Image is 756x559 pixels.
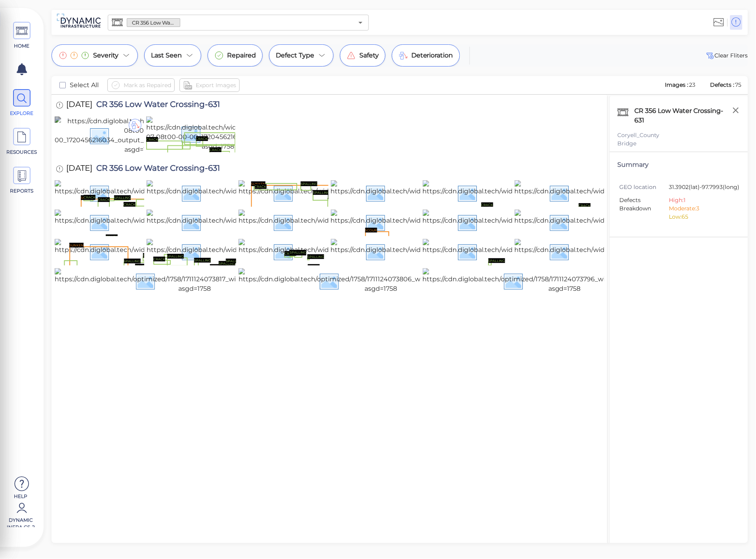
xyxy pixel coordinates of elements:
[239,180,518,206] img: https://cdn.diglobal.tech/width210/1758/1711124073978_win_20240314_09_35_42_pro.jpg?asgd=1758
[5,149,39,156] span: RESOURCES
[179,78,240,92] button: Export Images
[669,213,734,221] li: Low: 65
[55,210,334,235] img: https://cdn.diglobal.tech/width210/1758/1711124073934_win_20240314_09_33_57_pro.jpg?asgd=1758
[618,139,740,148] div: Bridge
[411,51,453,60] span: Deterioration
[55,239,332,264] img: https://cdn.diglobal.tech/width210/1758/1711124073866_win_20240314_09_33_11_pro.jpg?asgd=1758
[147,239,425,264] img: https://cdn.diglobal.tech/width210/1758/1711124073855_win_20240314_09_33_01_pro.jpg?asgd=1758
[423,180,701,206] img: https://cdn.diglobal.tech/width210/1758/1711124073961_win_20240314_09_35_29_pro.jpg?asgd=1758
[618,131,740,139] div: Coryell_County
[620,196,669,221] span: Defects Breakdown
[331,239,610,264] img: https://cdn.diglobal.tech/width210/1758/1711124073837_win_20240314_09_33_22_pro.jpg?asgd=1758
[107,78,175,92] button: Mark as Repaired
[66,164,92,175] span: [DATE]
[331,210,610,235] img: https://cdn.diglobal.tech/width210/1758/1711124073901_win_20240314_09_34_37_pro.jpg?asgd=1758
[735,81,742,88] span: 75
[147,180,425,206] img: https://cdn.diglobal.tech/width210/1758/1711124073983_win_20240314_09_36_12_pro.jpg?asgd=1758
[722,523,750,553] iframe: Chat
[4,167,40,195] a: REPORTS
[92,100,220,111] span: CR 356 Low Water Crossing-631
[618,160,740,170] div: Summary
[669,183,740,192] span: 31.3902 (lat) -97.7993 (long)
[227,51,256,60] span: Repaired
[239,239,519,264] img: https://cdn.diglobal.tech/width210/1758/1711124073846_win_20240314_09_32_30_pro.jpg?asgd=1758
[70,80,99,90] span: Select All
[146,116,290,151] img: https://cdn.diglobal.tech/width210/1758/2024-07-08t00-00-00_1720456216030_cr356-1.jpg?asgd=1758
[4,128,40,156] a: RESOURCES
[147,210,426,235] img: https://cdn.diglobal.tech/width210/1758/1711124073926_win_20240314_09_33_39_pro.jpg?asgd=1758
[4,89,40,117] a: EXPLORE
[669,204,734,213] li: Moderate: 3
[423,210,702,235] img: https://cdn.diglobal.tech/width210/1758/1711124073894_win_20240314_09_33_16_pro.jpg?asgd=1758
[5,42,39,50] span: HOME
[55,268,335,294] img: https://cdn.diglobal.tech/optimized/1758/1711124073817_win_20240314_09_30_31_pro.jpg?asgd=1758
[4,517,38,527] span: Dynamic Infra CS-2
[355,17,366,28] button: Open
[669,196,734,204] li: High: 1
[196,80,236,90] span: Export Images
[705,51,748,60] button: Clear Fliters
[239,268,523,294] img: https://cdn.diglobal.tech/optimized/1758/1711124073806_win_20240314_09_29_24_pro.jpg?asgd=1758
[4,493,38,500] span: Help
[423,239,702,264] img: https://cdn.diglobal.tech/width210/1758/1711124073830_win_20240314_09_30_12_pro.jpg?asgd=1758
[664,81,689,88] span: Images :
[93,51,118,60] span: Severity
[689,81,696,88] span: 23
[92,164,220,175] span: CR 356 Low Water Crossing-631
[276,51,314,60] span: Defect Type
[423,268,707,294] img: https://cdn.diglobal.tech/optimized/1758/1711124073796_win_20240314_09_29_48_pro.jpg?asgd=1758
[151,51,182,60] span: Last Seen
[239,210,517,235] img: https://cdn.diglobal.tech/width210/1758/1711124073916_win_20240314_09_34_47_pro.jpg?asgd=1758
[124,80,171,90] span: Mark as Repaired
[66,100,92,111] span: [DATE]
[55,180,333,206] img: https://cdn.diglobal.tech/width210/1758/1711124073985_win_20240314_09_34_17_pro.jpg?asgd=1758
[710,81,735,88] span: Defects :
[4,22,40,50] a: HOME
[55,116,227,155] img: https://cdn.diglobal.tech/width210/1758/2024-07-08t00-00-00_1720456216034_output_image17158782400...
[633,104,740,127] div: CR 356 Low Water Crossing-631
[5,187,39,195] span: REPORTS
[620,183,669,191] span: GEO location
[359,51,379,60] span: Safety
[127,19,180,27] span: CR 356 Low Water Crossing-631
[5,110,39,117] span: EXPLORE
[331,180,612,206] img: https://cdn.diglobal.tech/width210/1758/1711124073970_win_20240314_09_35_04_pro.jpg?asgd=1758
